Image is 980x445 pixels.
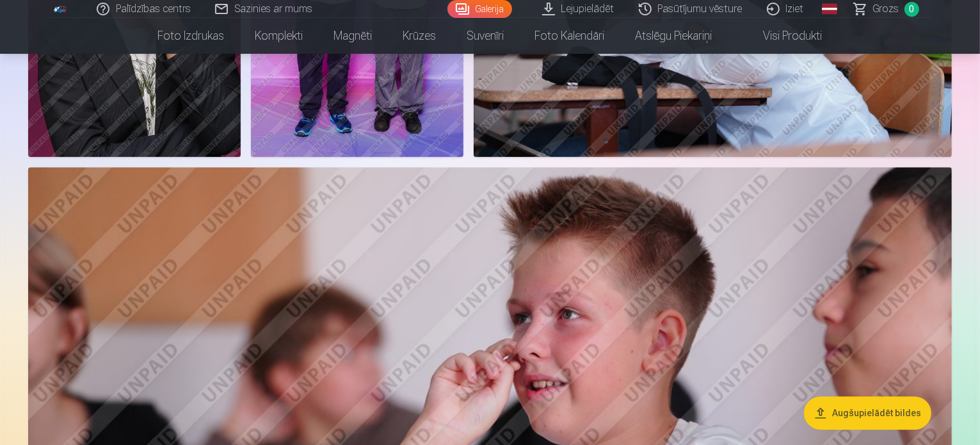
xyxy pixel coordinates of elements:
[319,18,388,54] a: Magnēti
[520,18,620,54] a: Foto kalendāri
[143,18,240,54] a: Foto izdrukas
[904,2,919,17] span: 0
[804,396,931,430] button: Augšupielādēt bildes
[620,18,728,54] a: Atslēgu piekariņi
[54,5,68,13] img: /fa1
[388,18,452,54] a: Krūzes
[452,18,520,54] a: Suvenīri
[873,1,899,17] span: Grozs
[240,18,319,54] a: Komplekti
[728,18,838,54] a: Visi produkti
